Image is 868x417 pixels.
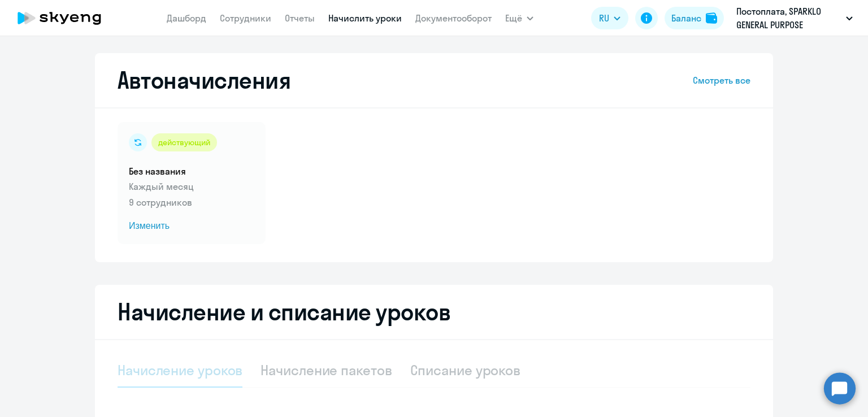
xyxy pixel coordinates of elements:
[671,11,701,25] div: Баланс
[129,165,254,177] h5: Без названия
[693,73,750,87] a: Смотреть все
[505,11,522,25] span: Ещё
[665,7,724,29] button: Балансbalance
[118,67,290,94] h2: Автоначисления
[599,11,609,25] span: RU
[415,12,492,24] a: Документооборот
[129,180,254,193] p: Каждый месяц
[505,7,533,29] button: Ещё
[285,12,315,24] a: Отчеты
[328,12,402,24] a: Начислить уроки
[591,7,628,29] button: RU
[118,298,750,325] h2: Начисление и списание уроков
[736,5,841,32] p: Постоплата, SPARKLO GENERAL PURPOSE MACHINERY PARTS MANUFACTURING LLC
[731,5,858,32] button: Постоплата, SPARKLO GENERAL PURPOSE MACHINERY PARTS MANUFACTURING LLC
[129,219,254,233] span: Изменить
[129,196,254,209] p: 9 сотрудников
[167,12,206,24] a: Дашборд
[220,12,271,24] a: Сотрудники
[706,12,717,24] img: balance
[151,133,217,151] div: действующий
